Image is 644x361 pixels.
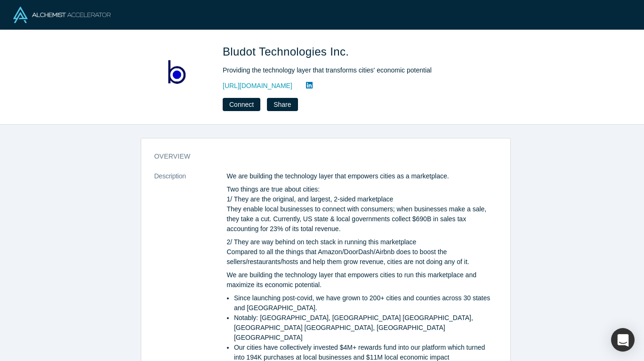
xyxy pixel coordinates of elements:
[227,270,497,290] p: We are building the technology layer that empowers cities to run this marketplace and maximize it...
[223,81,292,91] a: [URL][DOMAIN_NAME]
[234,293,497,313] li: Since launching post-covid, we have grown to 200+ cities and counties across 30 states and [GEOGR...
[227,237,497,267] p: 2/ They are way behind on tech stack in running this marketplace Compared to all the things that ...
[227,185,497,234] p: Two things are true about cities: 1/ They are the original, and largest, 2-sided marketplace They...
[267,98,298,111] button: Share
[223,98,260,111] button: Connect
[234,313,497,343] li: Notably: [GEOGRAPHIC_DATA], [GEOGRAPHIC_DATA] [GEOGRAPHIC_DATA], [GEOGRAPHIC_DATA] [GEOGRAPHIC_DA...
[154,152,484,161] h3: overview
[223,65,486,75] div: Providing the technology layer that transforms cities' economic potential
[144,43,209,109] img: Bludot Technologies Inc.'s Logo
[223,45,352,58] span: Bludot Technologies Inc.
[13,7,111,23] img: Alchemist Logo
[227,171,497,181] p: We are building the technology layer that empowers cities as a marketplace.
